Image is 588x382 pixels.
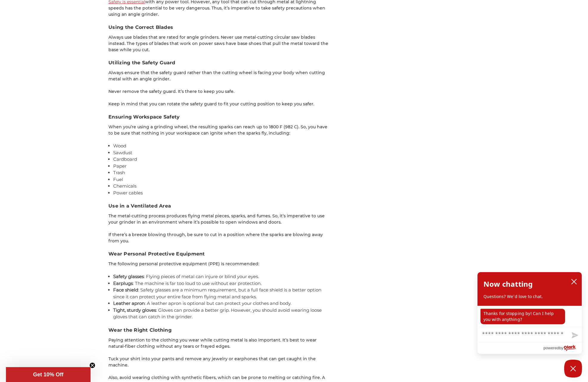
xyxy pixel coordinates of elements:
[108,113,332,121] h3: Ensuring Workspace Safety
[543,343,582,354] a: Powered by Olark
[108,101,332,107] p: Keep in mind that you can rotate the safety guard to fit your cutting position to keep you safer.
[108,124,332,136] p: When you’re using a grinding wheel, the resulting sparks can reach up to 1800 F (982 C). So, you ...
[113,287,138,293] strong: Face shield
[477,272,582,354] div: olark chatbox
[113,273,332,280] li: : Flying pieces of metal can injure or blind your eyes.
[108,24,332,31] h3: Using the Correct Blades
[483,278,533,290] h2: Now chatting
[108,202,332,210] h3: Use in a Ventilated Area
[567,329,582,342] button: Send message
[113,190,332,197] li: Power cables
[108,261,332,267] p: The following personal protective equipment (PPE) is recommended:
[6,367,91,382] div: Get 10% OffClose teaser
[113,280,133,286] strong: Earplugs
[483,294,576,300] p: Questions? We'd love to chat.
[108,356,332,368] p: Tuck your shirt into your pants and remove any jewelry or earphones that can get caught in the ma...
[108,327,332,334] h3: Wear the Right Clothing
[108,337,332,350] p: Paying attention to the clothing you wear while cutting metal is also important. It’s best to wea...
[108,213,332,225] p: The metal-cutting process produces flying metal pieces, sparks, and fumes. So, it’s imperative to...
[113,176,332,183] li: Fuel
[113,307,332,320] li: : Gloves can provide a better grip. However, you should avoid wearing loose gloves that can catch...
[480,309,565,324] p: Thanks for stopping by! Can I help you with anything?
[569,277,579,286] button: close chatbox
[113,274,144,279] strong: Safety glasses
[113,163,332,170] li: Paper
[477,306,582,327] div: chat
[543,344,559,352] span: powered
[108,70,332,82] p: Always ensure that the safety guard rather than the cutting wheel is facing your body when cuttin...
[113,169,332,176] li: Trash
[108,232,332,244] p: If there’s a breeze blowing through, be sure to cut in a position where the sparks are blowing aw...
[108,59,332,66] h3: Utilizing the Safety Guard
[113,287,332,300] li: : Safety glasses are a minimum requirement, but a full face shield is a better option since it ca...
[89,362,95,368] button: Close teaser
[33,372,63,378] span: Get 10% Off
[113,149,332,156] li: Sawdust
[108,250,332,258] h3: Wear Personal Protective Equipment
[113,307,156,313] strong: Tight, sturdy gloves
[113,300,332,307] li: : A leather apron is optional but can protect your clothes and body.
[113,143,332,149] li: Wood
[113,280,332,287] li: : The machine is far too loud to use without ear protection.
[108,34,332,53] p: Always use blades that are rated for angle grinders. Never use metal-cutting circular saw blades ...
[108,88,332,95] p: Never remove the safety guard. It’s there to keep you safe.
[113,183,332,190] li: Chemicals
[564,360,582,378] button: Close Chatbox
[559,344,563,352] span: by
[113,156,332,163] li: Cardboard
[113,300,145,306] strong: Leather apron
